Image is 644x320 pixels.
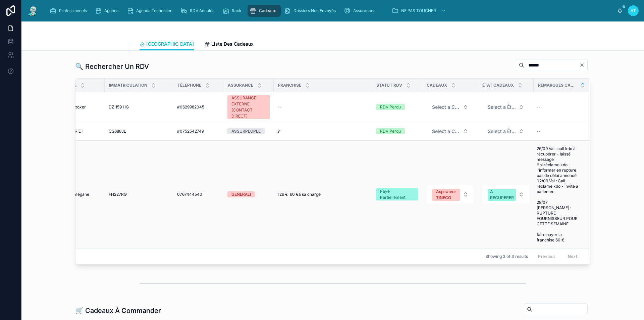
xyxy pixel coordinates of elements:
[140,38,194,51] a: [GEOGRAPHIC_DATA]
[93,5,123,17] a: Agenda
[427,101,474,113] button: Select Button
[227,95,270,119] a: ASSURANCE EXTERNE (CONTACT DIRECT)
[436,189,456,201] div: Aspirateur TINECO
[427,83,447,88] span: Cadeaux
[482,185,530,204] a: Select Button
[376,104,418,110] a: RDV Perdu
[427,125,474,137] button: Select Button
[177,129,219,134] a: #0752542749
[426,101,474,113] a: Select Button
[109,129,169,134] a: CS688JL
[537,146,579,243] span: 26/09 Val : call kdo à récupérer - laissé message !! si réclame kdo - l'informer en rupture pas d...
[631,8,636,13] span: AT
[220,5,246,17] a: Rack
[248,5,281,17] a: Cadeaux
[59,8,87,13] span: Professionnels
[231,95,266,119] div: ASSURANCE EXTERNE (CONTACT DIRECT)
[534,143,581,245] a: 26/09 Val : call kdo à récupérer - laissé message !! si réclame kdo - l'informer en rupture pas d...
[177,192,202,197] span: 0767444540
[427,185,474,203] button: Select Button
[380,128,401,134] div: RDV Perdu
[278,129,280,134] span: ?
[426,185,474,204] a: Select Button
[259,8,276,13] span: Cadeaux
[146,41,194,47] span: [GEOGRAPHIC_DATA]
[380,104,401,110] div: RDV Perdu
[109,129,126,134] span: CS688JL
[390,5,449,17] a: NE PAS TOUCHER
[125,5,177,17] a: Agenda Technicien
[278,129,368,134] a: ?
[278,192,368,197] a: 126 € 60 €à sa charge
[376,83,402,88] span: Statut RDV
[488,104,516,110] span: Select a État Cadeaux
[282,5,340,17] a: Dossiers Non Envoyés
[75,62,149,71] h1: 🔍 Rechercher Un RDV
[353,8,375,13] span: Assurances
[482,185,529,203] button: Select Button
[177,104,219,110] a: #0629982045
[109,104,169,110] a: DZ 159 HG
[485,254,528,259] span: Showing 3 of 3 results
[177,129,204,134] span: #0752542749
[482,125,530,138] a: Select Button
[537,104,541,110] div: --
[432,128,460,135] span: Select a Cadeau
[342,5,380,17] a: Assurances
[109,83,147,88] span: Immatriculation
[432,104,460,110] span: Select a Cadeau
[58,104,101,110] a: peugeot boxer
[231,191,251,197] div: GENERALI
[190,8,214,13] span: RDV Annulés
[278,83,301,88] span: Franchise
[177,192,219,197] a: 0767444540
[58,129,101,134] a: BMW SERIE 1
[537,129,541,134] div: --
[278,104,282,110] span: --
[376,188,418,200] a: Payé Partiellement
[426,125,474,138] a: Select Button
[278,104,368,110] a: --
[48,5,92,17] a: Professionnels
[482,125,529,137] button: Select Button
[27,5,39,16] img: App logo
[482,101,529,113] button: Select Button
[228,83,253,88] span: Assurance
[177,83,201,88] span: Téléphone
[227,191,270,197] a: GENERALI
[211,41,254,47] span: Liste Des Cadeaux
[231,128,261,134] div: ASSURPEOPLE
[482,101,530,113] a: Select Button
[136,8,172,13] span: Agenda Technicien
[380,188,414,200] div: Payé Partiellement
[178,5,219,17] a: RDV Annulés
[278,192,321,197] span: 126 € 60 €à sa charge
[104,8,119,13] span: Agenda
[488,128,516,135] span: Select a État Cadeaux
[534,102,581,112] a: --
[109,192,127,197] span: FH227RG
[293,8,336,13] span: Dossiers Non Envoyés
[227,128,270,134] a: ASSURPEOPLE
[579,62,587,68] button: Clear
[490,189,514,201] div: A RECUPERER
[376,128,418,134] a: RDV Perdu
[482,83,514,88] span: État Cadeaux
[534,126,581,137] a: --
[205,38,254,51] a: Liste Des Cadeaux
[232,8,241,13] span: Rack
[538,83,577,88] span: Remarques Cadeaux
[109,104,129,110] span: DZ 159 HG
[401,8,436,13] span: NE PAS TOUCHER
[75,306,161,315] h1: 🛒 Cadeaux À Commander
[44,3,617,18] div: scrollable content
[109,192,169,197] a: FH227RG
[177,104,204,110] span: #0629982045
[58,192,101,197] a: Renault mégane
